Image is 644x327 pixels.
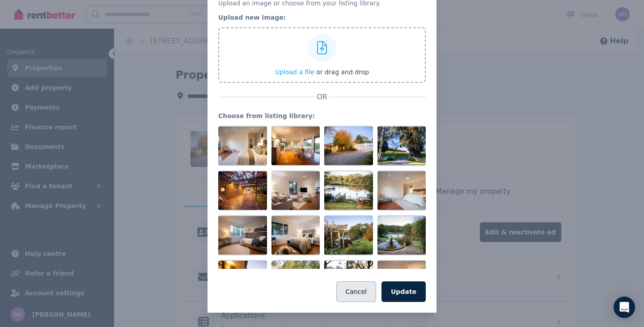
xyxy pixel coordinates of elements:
[275,68,314,76] span: Upload a file
[218,13,426,22] legend: Upload new image:
[614,297,635,318] div: Open Intercom Messenger
[381,281,426,302] button: Update
[316,68,369,76] span: or drag and drop
[275,68,369,76] button: Upload a file or drag and drop
[336,281,376,302] button: Cancel
[315,92,329,102] span: OR
[218,111,426,120] legend: Choose from listing library:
